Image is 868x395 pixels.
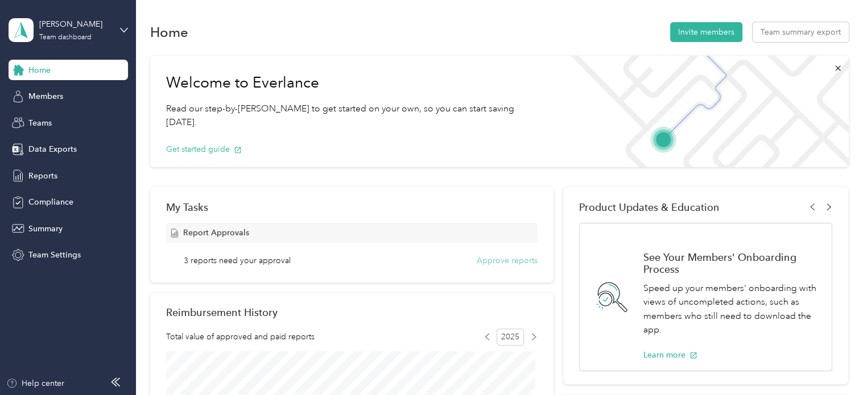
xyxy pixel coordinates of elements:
div: My Tasks [166,201,538,213]
p: Read our step-by-[PERSON_NAME] to get started on your own, so you can start saving [DATE]. [166,102,544,130]
span: Home [28,64,51,76]
h1: Home [150,26,188,38]
button: Help center [6,377,64,389]
p: Speed up your members' onboarding with views of uncompleted actions, such as members who still ne... [643,281,820,337]
h2: Reimbursement History [166,306,278,318]
span: Team Settings [28,249,81,261]
h1: See Your Members' Onboarding Process [643,251,820,275]
span: 3 reports need your approval [184,255,291,267]
img: Welcome to everlance [559,56,848,167]
button: Approve reports [477,255,538,267]
span: Compliance [28,196,73,208]
span: Teams [28,117,52,129]
button: Get started guide [166,143,242,155]
button: Invite members [670,22,742,42]
iframe: Everlance-gr Chat Button Frame [804,331,868,395]
span: 2025 [497,329,524,346]
span: Data Exports [28,143,77,155]
span: Total value of approved and paid reports [166,331,315,343]
h1: Welcome to Everlance [166,74,544,92]
span: Summary [28,223,63,235]
div: [PERSON_NAME] [39,18,110,30]
button: Team summary export [753,22,849,42]
span: Product Updates & Education [579,201,720,213]
span: Members [28,90,63,102]
button: Learn more [643,349,697,361]
span: Report Approvals [183,227,249,239]
span: Reports [28,170,57,182]
div: Team dashboard [39,34,92,41]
